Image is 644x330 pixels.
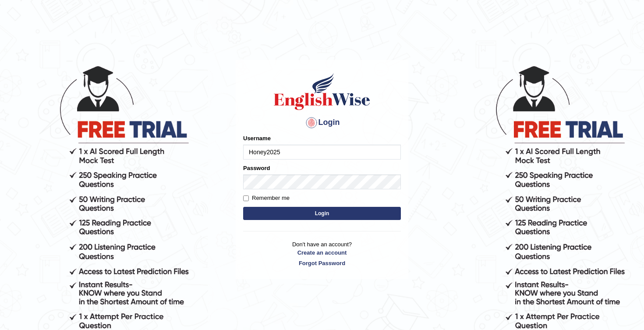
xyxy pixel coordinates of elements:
label: Password [243,164,270,172]
label: Username [243,134,271,142]
p: Don't have an account? [243,240,401,267]
h4: Login [243,116,401,130]
button: Login [243,207,401,220]
a: Create an account [243,248,401,257]
img: Logo of English Wise sign in for intelligent practice with AI [272,72,372,111]
input: Remember me [243,195,249,201]
a: Forgot Password [243,259,401,267]
label: Remember me [243,194,290,202]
